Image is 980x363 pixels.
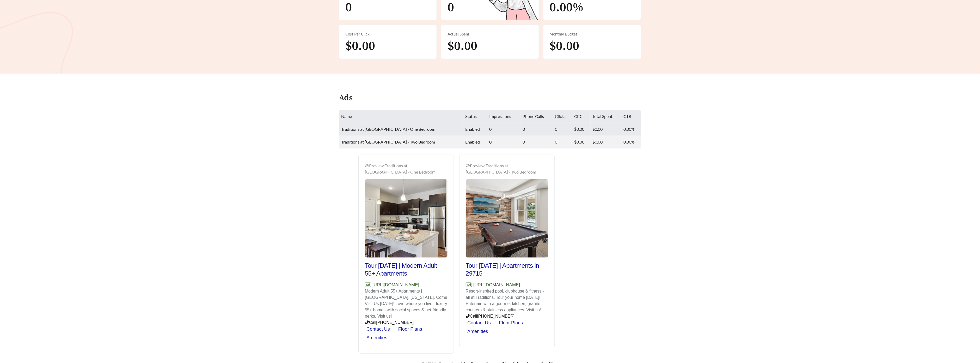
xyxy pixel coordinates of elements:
span: phone [365,320,369,324]
a: Floor Plans [499,320,523,325]
td: $0.00 [591,123,622,136]
td: 0 [520,136,553,148]
td: $0.00 [572,136,591,148]
h4: Ads [339,93,353,103]
th: Status [463,110,487,123]
span: phone [466,314,470,318]
td: 0.00% [621,123,641,136]
span: $0.00 [345,38,375,54]
p: [URL][DOMAIN_NAME] [365,282,448,288]
th: Name [339,110,463,123]
span: enabled [465,127,480,132]
th: Impressions [487,110,520,123]
span: CTR [623,114,631,119]
div: Preview: Traditions at [GEOGRAPHIC_DATA] - Two Bedroom [466,163,548,175]
span: CPC [574,114,583,119]
td: 0 [553,123,572,136]
td: $0.00 [572,123,591,136]
span: $0.00 [448,38,477,54]
td: 0 [553,136,572,148]
a: Amenities [366,335,387,340]
span: enabled [465,139,480,144]
a: Amenities [467,329,488,334]
td: $0.00 [591,136,622,148]
span: Traditions at [GEOGRAPHIC_DATA] - Two Bedroom [341,139,435,144]
div: Cost Per Click [345,31,430,37]
a: Floor Plans [398,326,422,332]
span: eye [365,164,369,168]
p: Call [PHONE_NUMBER] [466,313,548,319]
th: Phone Calls [520,110,553,123]
div: Actual Spent [448,31,532,37]
td: 0 [487,123,520,136]
span: $0.00 [550,38,579,54]
h2: Tour [DATE] | Modern Adult 55+ Apartments [365,262,448,277]
th: Clicks [553,110,572,123]
p: [URL][DOMAIN_NAME] [466,282,548,288]
td: 0.00% [621,136,641,148]
span: Ad [466,283,472,287]
p: Resort-inspired pool, clubhouse & fitness - all at Traditions. Tour your home [DATE]! Entertain w... [466,288,548,313]
h2: Tour [DATE] | Apartments in 29715 [466,262,548,277]
span: Ad [365,283,371,287]
img: Preview_Traditions at Fort Mill - Two Bedroom [466,179,548,258]
span: eye [466,164,470,168]
a: Contact Us [467,320,491,325]
p: Call [PHONE_NUMBER] [365,319,448,326]
div: Monthly Budget [550,31,635,37]
a: Contact Us [366,326,390,332]
td: 0 [520,123,553,136]
span: Traditions at [GEOGRAPHIC_DATA] - One Bedroom [341,127,435,132]
img: Preview_Traditions at Fort Mill - One Bedroom [365,179,448,258]
th: Total Spent [591,110,622,123]
p: Modern Adult 55+ Apartments | [GEOGRAPHIC_DATA], [US_STATE]. Come Visit Us [DATE]! Love where you... [365,288,448,319]
div: Preview: Traditions at [GEOGRAPHIC_DATA] - One Bedroom [365,163,448,175]
td: 0 [487,136,520,148]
